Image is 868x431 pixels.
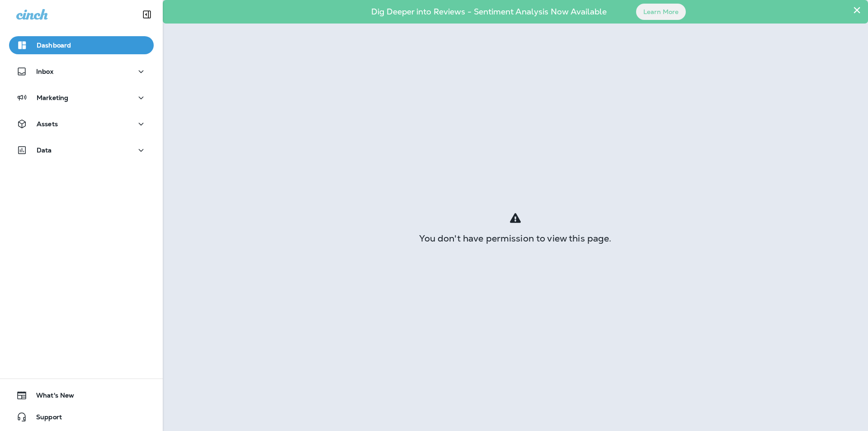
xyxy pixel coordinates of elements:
[9,89,154,107] button: Marketing
[636,4,686,20] button: Learn More
[163,235,868,242] div: You don't have permission to view this page.
[36,68,53,75] p: Inbox
[27,413,62,424] span: Support
[853,3,861,17] button: Close
[27,392,74,403] span: What's New
[9,408,154,426] button: Support
[37,147,52,154] p: Data
[134,5,160,24] button: Collapse Sidebar
[9,62,154,81] button: Inbox
[9,36,154,54] button: Dashboard
[9,386,154,404] button: What's New
[37,94,68,101] p: Marketing
[37,42,71,49] p: Dashboard
[9,115,154,133] button: Assets
[9,141,154,159] button: Data
[345,10,633,13] p: Dig Deeper into Reviews - Sentiment Analysis Now Available
[37,120,58,128] p: Assets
